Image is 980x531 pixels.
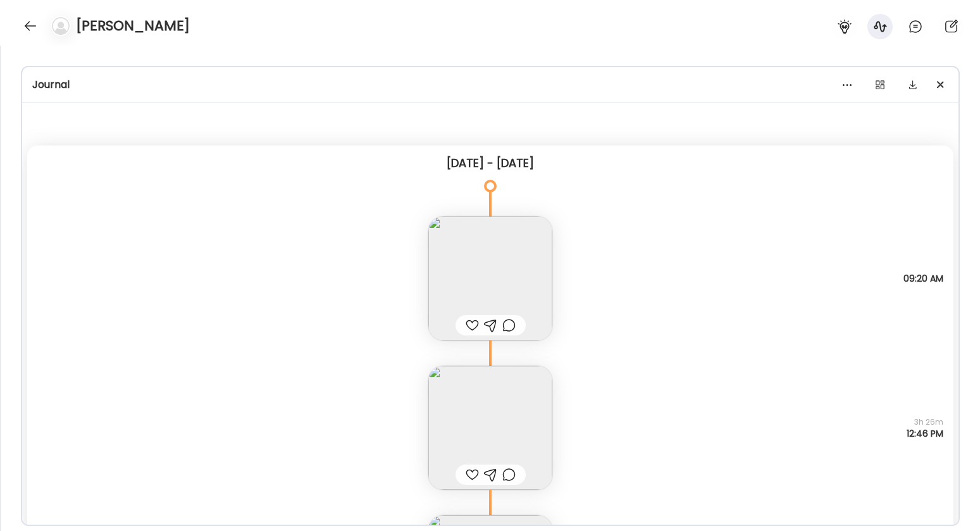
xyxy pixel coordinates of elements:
img: images%2F6RTo9FeLZ8fDTsS22F2qmNEnnhp1%2FJPMHjX7yuJLeGSKKq18s%2FjIxVZIwVWYkUhPMruDMj_240 [428,216,552,340]
span: 3h 26m [907,416,943,428]
img: images%2F6RTo9FeLZ8fDTsS22F2qmNEnnhp1%2Fz9HYXjYTeJMGk7jgMhmf%2FZiUT5pErljHO0THNvCzB_240 [428,366,552,490]
span: 09:20 AM [903,273,943,284]
h4: [PERSON_NAME] [76,16,190,36]
div: [DATE] - [DATE] [37,156,943,171]
img: bg-avatar-default.svg [52,17,70,35]
div: Journal [32,77,948,92]
span: 12:46 PM [907,428,943,439]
